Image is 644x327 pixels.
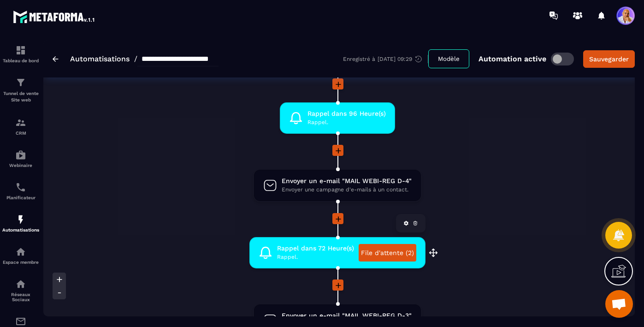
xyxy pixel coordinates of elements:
p: Automation active [479,54,546,63]
a: formationformationTunnel de vente Site web [2,70,39,110]
button: Modèle [428,49,469,68]
a: File d'attente (2) [359,244,416,262]
div: Ouvrir le chat [605,290,633,318]
img: automations [15,149,26,161]
a: automationsautomationsAutomatisations [2,207,39,239]
p: Tableau de bord [2,58,39,63]
img: automations [15,246,26,257]
p: Espace membre [2,260,39,265]
img: social-network [15,279,26,290]
img: scheduler [15,182,26,193]
img: email [15,316,26,327]
a: automationsautomationsEspace membre [2,239,39,272]
span: Envoyer un e-mail "MAIL WEBI-REG D-3" [282,311,412,320]
img: arrow [53,56,59,62]
a: social-networksocial-networkRéseaux Sociaux [2,272,39,309]
img: automations [15,214,26,225]
a: schedulerschedulerPlanificateur [2,175,39,207]
span: Rappel dans 72 Heure(s) [277,244,354,253]
p: Webinaire [2,163,39,168]
img: logo [13,8,96,25]
span: Rappel. [307,118,386,127]
a: formationformationTableau de bord [2,38,39,70]
div: Enregistré à [343,55,428,63]
img: formation [15,77,26,88]
p: Réseaux Sociaux [2,292,39,302]
p: CRM [2,131,39,136]
p: Automatisations [2,227,39,232]
a: Automatisations [70,54,130,63]
img: formation [15,45,26,56]
span: / [134,54,137,63]
span: Envoyer une campagne d'e-mails à un contact. [282,185,412,194]
div: Sauvegarder [589,54,629,64]
p: [DATE] 09:29 [378,56,412,62]
span: Rappel. [277,253,354,262]
button: Sauvegarder [583,50,635,68]
p: Tunnel de vente Site web [2,90,39,103]
span: Envoyer un e-mail "MAIL WEBI-REG D-4" [282,177,412,185]
img: formation [15,117,26,128]
p: Planificateur [2,195,39,200]
a: automationsautomationsWebinaire [2,143,39,175]
a: formationformationCRM [2,110,39,143]
span: Rappel dans 96 Heure(s) [307,109,386,118]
